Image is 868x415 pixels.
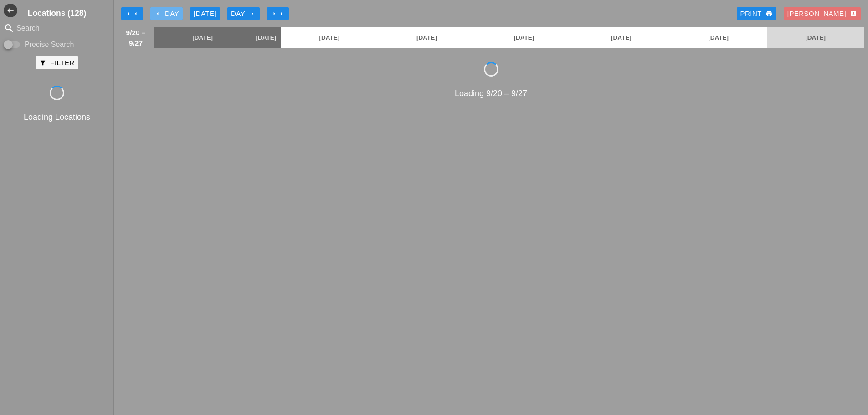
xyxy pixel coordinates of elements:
[227,7,260,20] button: Day
[4,4,17,17] button: Shrink Sidebar
[249,10,256,17] i: arrow_right
[2,111,112,123] div: Loading Locations
[118,87,864,100] div: Loading 9/20 – 9/27
[154,9,179,19] div: Day
[850,10,857,17] i: account_box
[787,9,857,19] div: [PERSON_NAME]
[121,7,143,20] button: Move Back 1 Week
[190,7,220,20] button: [DATE]
[194,9,216,19] div: [DATE]
[475,27,572,48] a: [DATE]
[740,9,773,19] div: Print
[4,4,17,17] i: west
[154,10,161,17] i: arrow_left
[378,27,475,48] a: [DATE]
[4,23,15,34] i: search
[767,27,864,48] a: [DATE]
[154,27,251,48] a: [DATE]
[16,21,98,36] input: Search
[737,7,776,20] a: Print
[251,27,281,48] a: [DATE]
[281,27,378,48] a: [DATE]
[39,58,74,68] div: Filter
[36,56,78,69] button: Filter
[670,27,767,48] a: [DATE]
[784,7,861,20] button: [PERSON_NAME]
[150,7,183,20] button: Day
[271,10,278,17] i: arrow_right
[4,39,110,50] div: Enable Precise search to match search terms exactly.
[39,59,46,67] i: filter_alt
[267,7,289,20] button: Move Ahead 1 Week
[25,40,74,49] label: Precise Search
[278,10,285,17] i: arrow_right
[231,9,256,19] div: Day
[132,10,139,17] i: arrow_left
[765,10,773,17] i: print
[125,10,132,17] i: arrow_left
[573,27,670,48] a: [DATE]
[122,27,149,48] span: 9/20 – 9/27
